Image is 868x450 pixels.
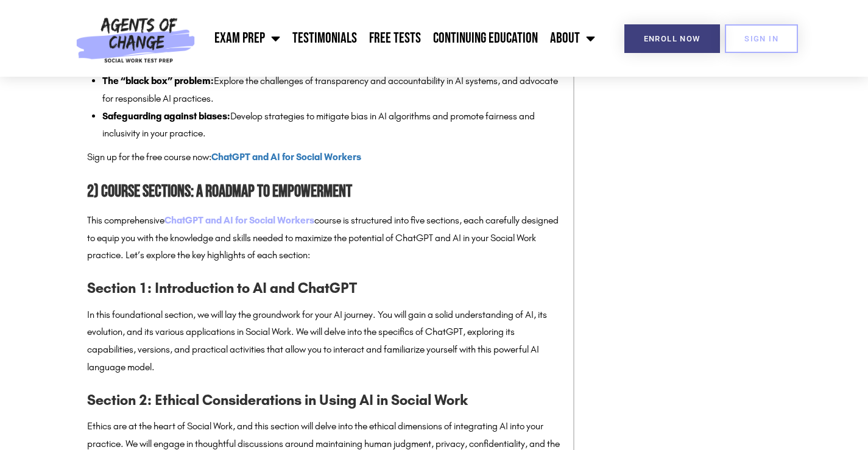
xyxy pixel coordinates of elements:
strong: The “black box” problem: [102,75,214,86]
a: Enroll Now [624,24,720,53]
a: ChatGPT and AI for Social Workers [164,214,314,226]
a: ChatGPT and AI for Social Workers [211,151,361,163]
a: Exam Prep [208,23,286,54]
h3: Section 2: Ethical Considerations in Using AI in Social Work [87,388,561,412]
strong: Safeguarding against biases: [102,110,230,122]
span: Enroll Now [644,35,700,43]
a: Continuing Education [427,23,544,54]
span: SIGN IN [744,35,778,43]
a: SIGN IN [725,24,798,53]
li: Explore the challenges of transparency and accountability in AI systems, and advocate for respons... [102,72,561,108]
a: Testimonials [286,23,363,54]
nav: Menu [201,23,601,54]
p: Sign up for the free course now: [87,149,561,166]
p: In this foundational section, we will lay the groundwork for your AI journey. You will gain a sol... [87,306,561,376]
p: This comprehensive course is structured into five sections, each carefully designed to equip you ... [87,212,561,264]
h2: 2) Course Sections: A Roadmap to Empowerment [87,178,561,206]
li: Develop strategies to mitigate bias in AI algorithms and promote fairness and inclusivity in your... [102,108,561,143]
a: Free Tests [363,23,427,54]
h3: Section 1: Introduction to AI and ChatGPT [87,276,561,300]
a: About [544,23,601,54]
